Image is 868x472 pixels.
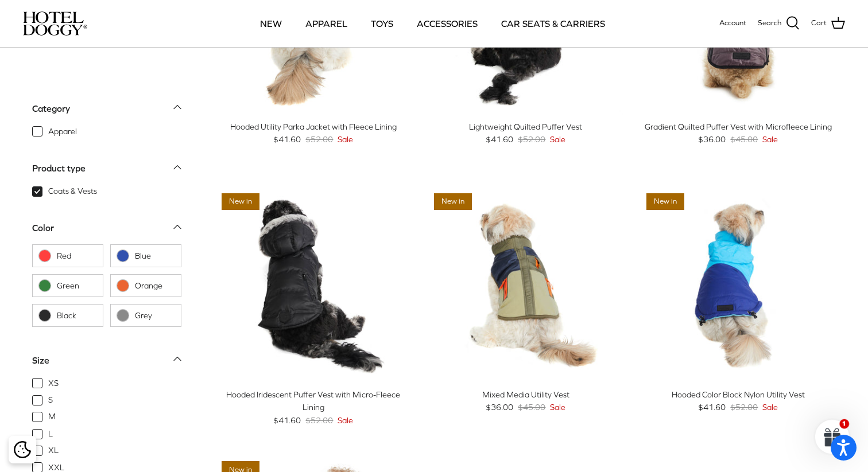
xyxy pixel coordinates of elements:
[428,188,623,383] a: Mixed Media Utility Vest
[216,388,411,414] div: Hooded Iridescent Puffer Vest with Micro-Fleece Lining
[730,401,758,414] span: $52.00
[48,377,59,389] span: XS
[216,120,411,133] div: Hooded Utility Parka Jacket with Fleece Lining
[170,4,694,43] div: Primary navigation
[216,188,411,383] a: Hooded Iridescent Puffer Vest with Micro-Fleece Lining
[57,280,97,291] span: Green
[758,17,781,29] span: Search
[250,4,292,43] a: NEW
[12,440,32,460] button: Cookie policy
[48,428,53,439] span: L
[23,11,87,36] img: hoteldoggycom
[32,351,181,377] a: Size
[428,388,623,414] a: Mixed Media Utility Vest $36.00 $45.00 Sale
[646,193,684,210] span: New in
[32,221,54,236] div: Color
[135,310,175,321] span: Grey
[641,120,836,133] div: Gradient Quilted Puffer Vest with Microfleece Lining
[216,388,411,427] a: Hooded Iridescent Puffer Vest with Micro-Fleece Lining $41.60 $52.00 Sale
[305,414,333,427] span: $52.00
[641,188,836,383] a: Hooded Color Block Nylon Utility Vest
[762,401,778,414] span: Sale
[305,133,333,146] span: $52.00
[57,310,97,321] span: Black
[486,133,513,146] span: $41.60
[216,120,411,146] a: Hooded Utility Parka Jacket with Fleece Lining $41.60 $52.00 Sale
[486,401,513,414] span: $36.00
[719,17,746,29] a: Account
[32,101,70,116] div: Category
[361,4,404,43] a: TOYS
[518,133,545,146] span: $52.00
[428,388,623,401] div: Mixed Media Utility Vest
[434,193,472,210] span: New in
[32,161,86,175] div: Product type
[48,395,53,406] span: S
[811,16,845,31] a: Cart
[222,193,259,210] span: New in
[32,159,181,185] a: Product type
[9,436,36,463] div: Cookie policy
[641,120,836,146] a: Gradient Quilted Puffer Vest with Microfleece Lining $36.00 $45.00 Sale
[698,401,726,414] span: $41.60
[428,120,623,133] div: Lightweight Quilted Puffer Vest
[273,133,301,146] span: $41.60
[641,388,836,401] div: Hooded Color Block Nylon Utility Vest
[338,414,353,427] span: Sale
[641,388,836,414] a: Hooded Color Block Nylon Utility Vest $41.60 $52.00 Sale
[135,250,175,262] span: Blue
[273,414,301,427] span: $41.60
[518,401,545,414] span: $45.00
[406,4,488,43] a: ACCESSORIES
[811,17,827,29] span: Cart
[730,133,758,146] span: $45.00
[48,411,56,423] span: M
[550,401,565,414] span: Sale
[48,445,59,457] span: XL
[48,126,77,137] span: Apparel
[762,133,778,146] span: Sale
[719,18,746,27] span: Account
[338,133,353,146] span: Sale
[32,219,181,244] a: Color
[57,250,97,262] span: Red
[32,353,49,368] div: Size
[135,280,175,291] span: Orange
[14,441,31,458] img: Cookie policy
[698,133,726,146] span: $36.00
[48,185,97,197] span: Coats & Vests
[550,133,565,146] span: Sale
[32,99,181,125] a: Category
[428,120,623,146] a: Lightweight Quilted Puffer Vest $41.60 $52.00 Sale
[758,16,800,31] a: Search
[491,4,615,43] a: CAR SEATS & CARRIERS
[295,4,358,43] a: APPAREL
